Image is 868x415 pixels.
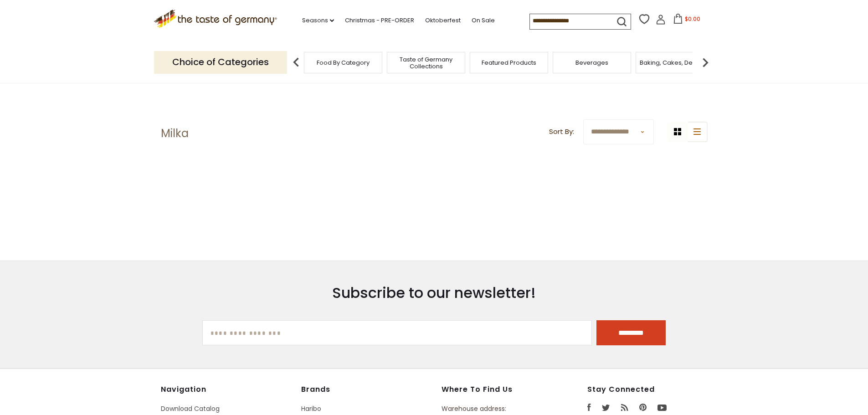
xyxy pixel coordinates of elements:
[317,59,370,66] a: Food By Category
[154,51,287,73] p: Choice of Categories
[472,15,495,26] a: On Sale
[587,385,708,394] h4: Stay Connected
[345,15,414,26] a: Christmas - PRE-ORDER
[482,59,536,66] a: Featured Products
[685,15,700,23] span: $0.00
[287,53,305,72] img: previous arrow
[301,385,432,394] h4: Brands
[668,14,706,27] button: $0.00
[696,53,714,72] img: next arrow
[575,59,608,66] a: Beverages
[202,284,666,302] h3: Subscribe to our newsletter!
[302,15,334,26] a: Seasons
[425,15,461,26] a: Oktoberfest
[442,385,545,394] h4: Where to find us
[301,404,321,413] a: Haribo
[549,126,574,138] label: Sort By:
[640,59,710,66] a: Baking, Cakes, Desserts
[161,385,292,394] h4: Navigation
[161,127,189,140] h1: Milka
[390,56,462,70] a: Taste of Germany Collections
[161,404,220,413] a: Download Catalog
